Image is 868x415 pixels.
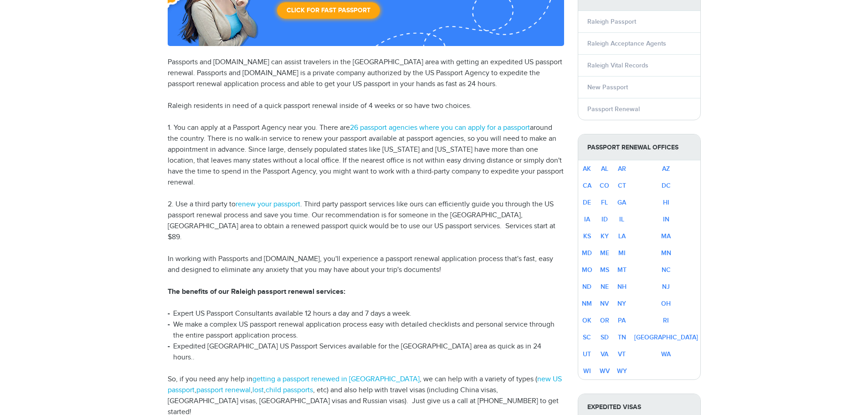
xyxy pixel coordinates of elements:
a: getting a passport renewed in [GEOGRAPHIC_DATA] [252,375,420,384]
a: NV [600,300,609,307]
a: AZ [662,165,670,173]
a: VA [601,350,608,358]
a: MS [600,266,609,274]
a: Passport Renewal [587,105,640,113]
a: NM [582,300,592,307]
a: CA [583,182,591,190]
a: WY [617,367,627,375]
p: Passports and [DOMAIN_NAME] can assist travelers in the [GEOGRAPHIC_DATA] area with getting an ex... [168,57,564,90]
a: IN [663,215,669,223]
a: [GEOGRAPHIC_DATA] [634,333,698,341]
a: IA [584,215,590,223]
li: Expert US Passport Consultants available 12 hours a day and 7 days a week. [168,308,564,319]
a: MN [661,249,671,257]
a: UT [583,350,591,358]
a: RI [663,317,669,324]
a: TN [618,333,626,341]
a: NH [617,283,627,291]
a: 26 passport agencies where you can apply for a passport [350,123,530,132]
a: PA [618,317,626,324]
a: NJ [662,283,670,291]
a: ME [600,249,609,257]
a: HI [663,199,669,206]
li: We make a complex US passport renewal application process easy with detailed checklists and perso... [168,319,564,341]
a: OK [582,317,591,324]
a: ND [582,283,591,291]
p: Raleigh residents in need of a quick passport renewal inside of 4 weeks or so have two choices. [168,101,564,112]
a: NY [617,300,626,307]
a: ID [601,215,608,223]
a: Raleigh Vital Records [587,61,648,69]
p: 1. You can apply at a Passport Agency near you. There are around the country. There is no walk-in... [168,123,564,188]
a: Raleigh Acceptance Agents [587,40,666,47]
strong: Passport Renewal Offices [578,134,700,160]
a: AR [618,165,626,173]
a: MT [617,266,627,274]
a: DC [662,182,671,190]
a: VT [618,350,626,358]
a: DE [583,199,591,206]
a: MO [582,266,592,274]
a: KY [601,232,609,240]
a: AL [601,165,608,173]
a: MD [582,249,592,257]
a: CT [618,182,626,190]
a: SD [601,333,609,341]
a: NE [601,283,609,291]
strong: The benefits of our Raleigh passport renewal services: [168,287,345,296]
a: NC [662,266,671,274]
a: passport renewal [196,386,251,395]
a: LA [618,232,626,240]
a: Click for Fast Passport [277,2,380,19]
a: MA [661,232,671,240]
a: IL [619,215,624,223]
a: Raleigh Passport [587,18,636,26]
a: lost [252,386,264,395]
a: WI [583,367,591,375]
a: SC [583,333,591,341]
a: OR [600,317,609,324]
a: WA [661,350,671,358]
a: new US passport [168,375,562,395]
a: renew your passport [236,200,300,209]
a: MI [618,249,626,257]
a: New Passport [587,83,628,91]
a: FL [601,199,608,206]
a: OH [661,300,671,307]
a: child passports [266,386,313,395]
a: GA [617,199,626,206]
a: KS [583,232,591,240]
a: CO [600,182,609,190]
a: AK [583,165,591,173]
p: 2. Use a third party to . Third party passport services like ours can efficiently guide you throu... [168,199,564,243]
li: Expedited [GEOGRAPHIC_DATA] US Passport Services available for the [GEOGRAPHIC_DATA] area as quic... [168,341,564,363]
p: In working with Passports and [DOMAIN_NAME], you'll experience a passport renewal application pro... [168,254,564,276]
a: WV [600,367,610,375]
